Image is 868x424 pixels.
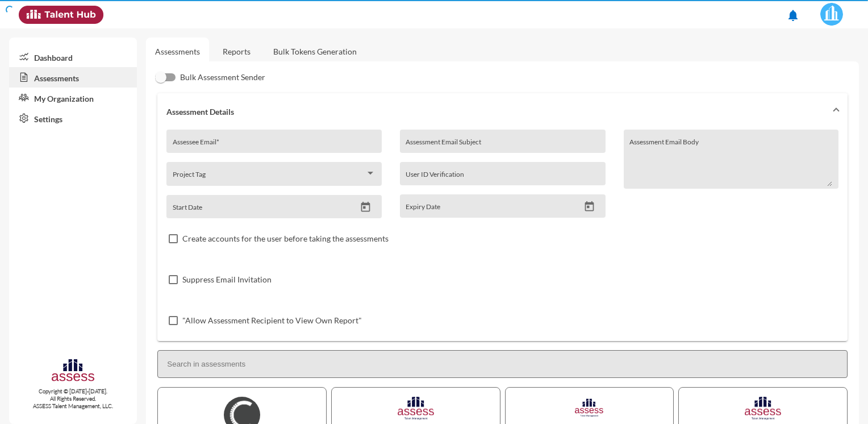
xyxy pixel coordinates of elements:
[182,314,362,327] span: "Allow Assessment Recipient to View Own Report"
[786,9,800,22] mat-icon: notifications
[9,88,137,108] a: My Organization
[264,38,366,65] a: Bulk Tokens Generation
[579,201,599,213] button: Open calendar
[155,47,200,56] a: Assessments
[157,93,848,130] mat-expansion-panel-header: Assessment Details
[9,108,137,128] a: Settings
[182,273,272,286] span: Suppress Email Invitation
[51,358,95,385] img: assesscompany-logo.png
[182,232,389,246] span: Create accounts for the user before taking the assessments
[9,47,137,67] a: Dashboard
[9,67,137,88] a: Assessments
[180,70,265,84] span: Bulk Assessment Sender
[157,350,848,378] input: Search in assessments
[356,201,375,213] button: Open calendar
[166,107,825,117] mat-panel-title: Assessment Details
[9,388,137,410] p: Copyright © [DATE]-[DATE]. All Rights Reserved. ASSESS Talent Management, LLC.
[214,38,260,65] a: Reports
[157,130,848,341] div: Assessment Details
